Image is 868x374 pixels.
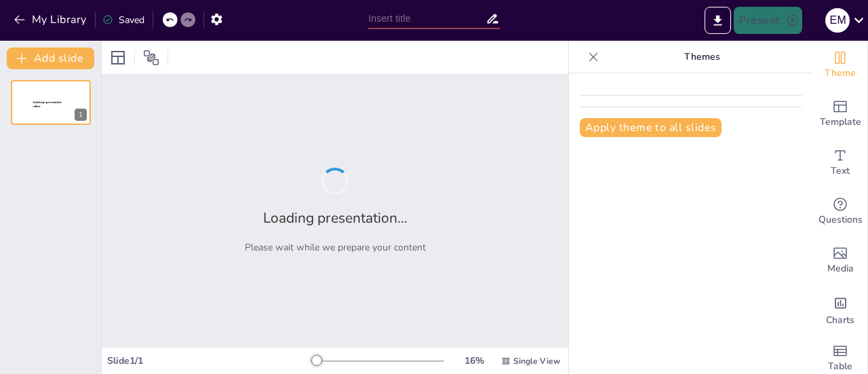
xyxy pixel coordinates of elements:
[458,354,490,367] div: 16 %
[813,236,867,285] div: Add images, graphics, shapes or video
[102,14,144,26] div: Saved
[813,41,867,90] div: Change the overall theme
[10,9,92,31] button: My Library
[11,80,91,125] div: 1
[825,7,850,34] button: E M
[513,356,560,367] span: Single View
[827,261,854,276] span: Media
[107,354,314,367] div: Slide 1 / 1
[107,47,129,69] div: Layout
[813,138,867,187] div: Add text boxes
[734,7,802,34] button: Present
[75,109,87,121] div: 1
[245,241,426,254] p: Please wait while we prepare your content
[818,212,863,227] span: Questions
[705,7,731,34] button: Export to PowerPoint
[826,313,854,328] span: Charts
[368,9,485,29] input: Insert title
[580,118,722,137] button: Apply theme to all slides
[831,164,850,179] span: Text
[828,359,852,374] span: Table
[604,41,800,73] p: Themes
[143,50,159,66] span: Position
[7,48,94,69] button: Add slide
[813,90,867,138] div: Add ready made slides
[825,8,850,33] div: E M
[813,187,867,236] div: Get real-time input from your audience
[825,66,856,81] span: Theme
[263,208,408,227] h2: Loading presentation...
[820,115,861,130] span: Template
[33,101,62,109] span: Sendsteps presentation editor
[813,285,867,334] div: Add charts and graphs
